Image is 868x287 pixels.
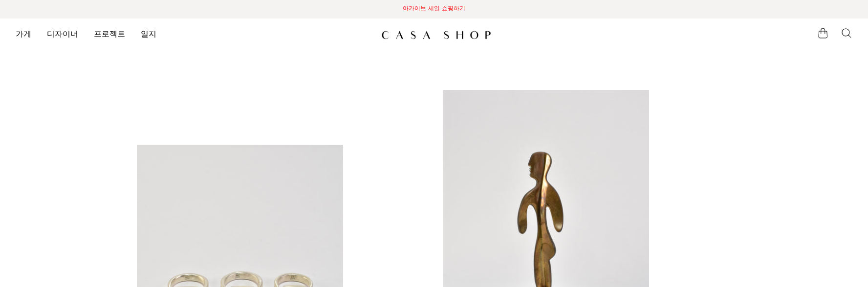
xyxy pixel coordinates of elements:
font: 프로젝트 [94,31,125,38]
ul: 새 헤더 메뉴 [16,27,373,43]
a: 일지 [141,29,156,41]
nav: 데스크탑 탐색 [16,27,373,43]
a: 프로젝트 [94,29,125,41]
a: 디자이너 [47,29,78,41]
font: 가게 [16,31,31,38]
span: 아카이브 세일 쇼핑하기 [8,4,860,15]
a: 가게 [16,29,31,41]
